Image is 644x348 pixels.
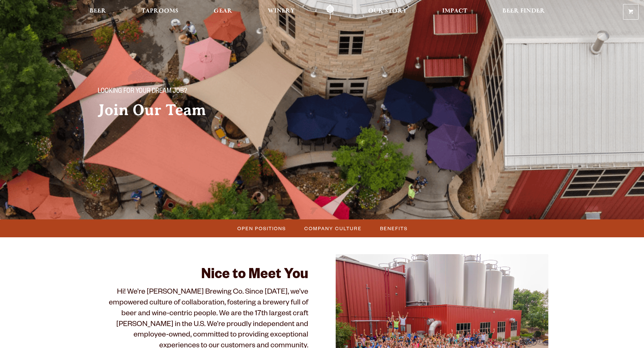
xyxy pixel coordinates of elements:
[442,8,467,14] span: Impact
[376,223,411,233] a: Benefits
[438,4,472,20] a: Impact
[141,8,178,14] span: Taprooms
[90,8,106,14] span: Beer
[214,8,232,14] span: Gear
[137,4,183,20] a: Taprooms
[268,8,295,14] span: Winery
[502,8,545,14] span: Beer Finder
[263,4,299,20] a: Winery
[498,4,549,20] a: Beer Finder
[300,223,365,233] a: Company Culture
[237,223,286,233] span: Open Positions
[233,223,289,233] a: Open Positions
[304,223,362,233] span: Company Culture
[98,102,309,118] h2: Join Our Team
[96,268,309,284] h2: Nice to Meet You
[85,4,111,20] a: Beer
[98,87,187,96] span: Looking for your dream job?
[368,8,407,14] span: Our Story
[317,4,343,20] a: Odell Home
[380,223,408,233] span: Benefits
[209,4,237,20] a: Gear
[364,4,411,20] a: Our Story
